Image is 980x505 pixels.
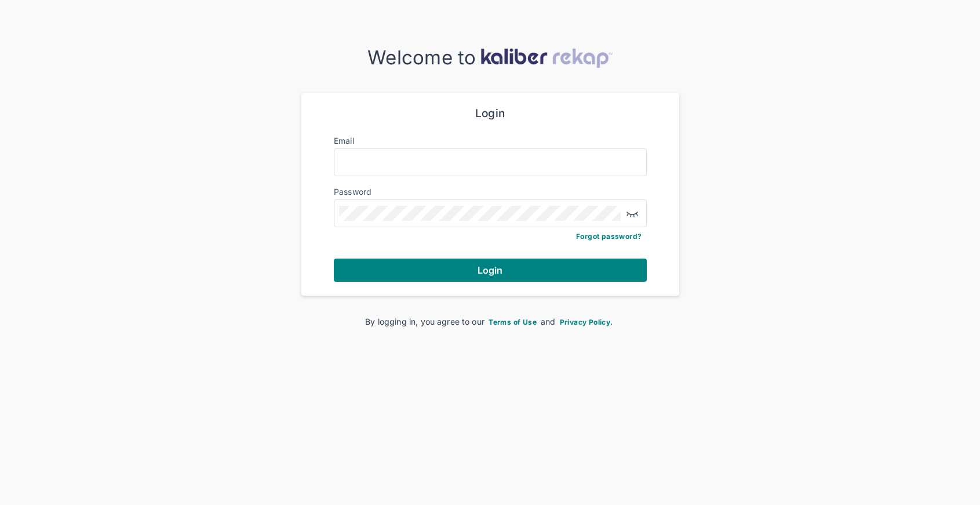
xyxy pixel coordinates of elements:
label: Email [334,136,354,146]
div: By logging in, you agree to our and [320,315,661,328]
label: Password [334,187,372,197]
a: Forgot password? [576,232,642,241]
img: eye-closed.fa43b6e4.svg [625,206,639,220]
button: Login [334,259,647,282]
span: Login [478,264,503,276]
span: Terms of Use [489,318,537,326]
div: Login [334,107,647,121]
a: Terms of Use [487,317,538,326]
a: Privacy Policy. [558,317,615,326]
span: Privacy Policy. [560,318,613,326]
img: kaliber-logo [480,48,613,68]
